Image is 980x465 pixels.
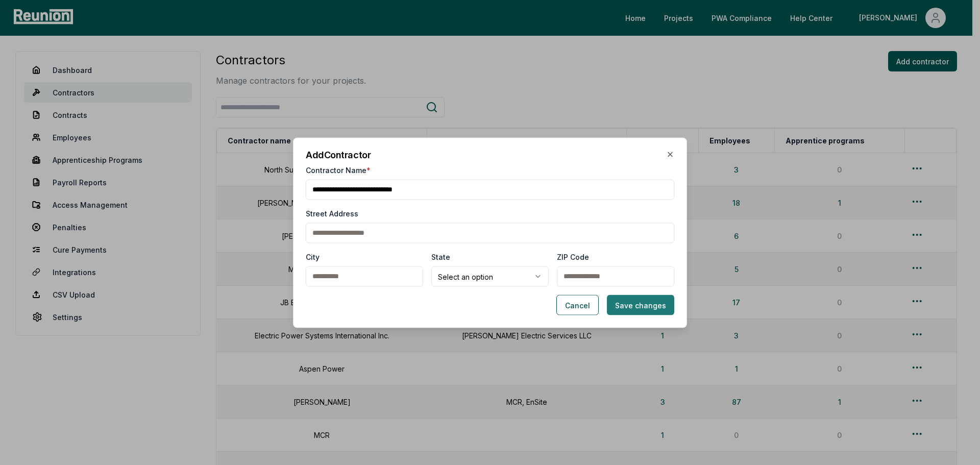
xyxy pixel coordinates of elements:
[431,251,450,262] label: State
[306,251,320,262] label: City
[607,295,674,315] button: Save changes
[306,164,371,175] label: Contractor Name
[306,208,358,218] label: Street Address
[557,251,589,262] label: ZIP Code
[556,295,599,315] button: Cancel
[306,150,674,159] h2: Add Contractor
